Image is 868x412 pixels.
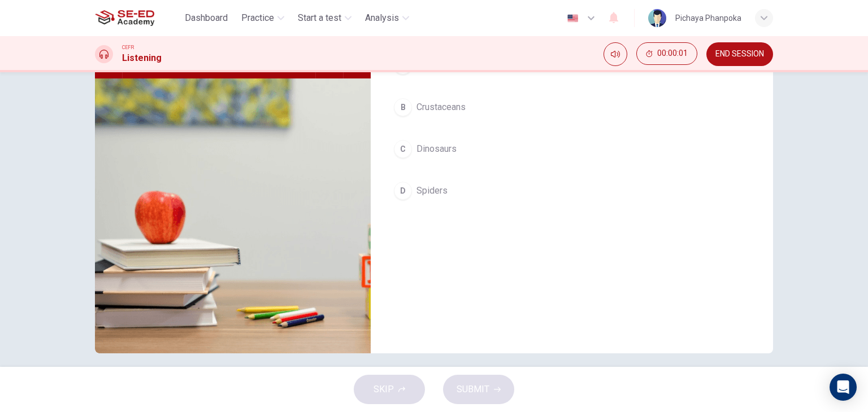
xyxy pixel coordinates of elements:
div: Pichaya Phanpoka [675,11,741,25]
span: Spiders [416,184,448,198]
div: Mute [604,42,627,66]
button: END SESSION [706,42,773,66]
span: Dashboard [185,11,228,25]
span: Analysis [365,11,399,25]
button: Start a test [293,8,356,28]
div: D [394,182,412,200]
button: DSpiders [389,177,755,205]
img: en [566,14,580,23]
div: Open Intercom Messenger [830,374,857,401]
button: Analysis [361,8,414,28]
div: B [394,98,412,116]
h1: Listening [122,51,162,65]
button: CDinosaurs [389,135,755,163]
span: 00:00:01 [657,49,688,58]
div: Hide [636,42,697,66]
span: CEFR [122,43,134,51]
span: END SESSION [715,50,764,59]
img: SE-ED Academy logo [95,7,154,29]
img: Listen to this clip about Horseshoe Crabs and answer the following questions: [95,78,371,353]
button: 00:00:01 [636,42,697,65]
span: Crustaceans [416,100,466,114]
span: Start a test [298,11,341,25]
span: Practice [241,11,274,25]
img: Profile picture [648,9,666,27]
span: Dinosaurs [416,142,457,156]
a: SE-ED Academy logo [95,7,180,29]
button: BCrustaceans [389,93,755,121]
button: Dashboard [180,8,232,28]
div: C [394,140,412,158]
button: Practice [237,8,289,28]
